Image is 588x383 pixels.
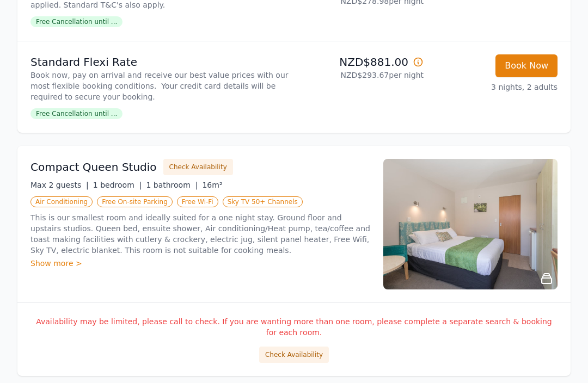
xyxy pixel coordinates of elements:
div: Show more > [30,258,370,269]
span: Free Cancellation until ... [30,16,122,27]
span: Air Conditioning [30,196,93,207]
span: Free On-site Parking [97,196,173,207]
button: Check Availability [163,159,233,175]
h3: Compact Queen Studio [30,159,157,175]
p: Standard Flexi Rate [30,54,290,70]
p: This is our smallest room and ideally suited for a one night stay. Ground floor and upstairs stud... [30,212,370,256]
p: Availability may be limited, please call to check. If you are wanting more than one room, please ... [30,316,558,338]
p: Book now, pay on arrival and receive our best value prices with our most flexible booking conditi... [30,70,290,102]
span: 1 bathroom | [146,181,198,189]
span: Sky TV 50+ Channels [223,196,303,207]
button: Check Availability [259,347,329,363]
p: NZD$293.67 per night [298,70,424,81]
button: Book Now [495,54,558,77]
span: Free Wi-Fi [177,196,218,207]
p: 3 nights, 2 adults [432,82,558,92]
span: Max 2 guests | [30,181,89,189]
span: 16m² [202,181,222,189]
span: Free Cancellation until ... [30,108,122,119]
p: NZD$881.00 [298,54,424,70]
span: 1 bedroom | [93,181,142,189]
